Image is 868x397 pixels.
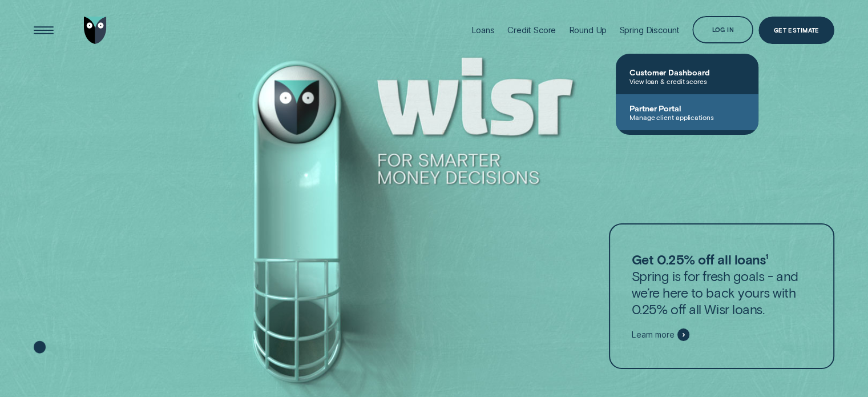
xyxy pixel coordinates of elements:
[616,94,758,130] a: Partner PortalManage client applications
[629,103,745,113] span: Partner Portal
[632,251,812,318] p: Spring is for fresh goals - and we’re here to back yours with 0.25% off all Wisr loans.
[758,17,834,44] a: Get Estimate
[471,25,495,35] div: Loans
[84,17,107,44] img: Wisr
[609,223,835,368] a: Get 0.25% off all loans¹Spring is for fresh goals - and we’re here to back yours with 0.25% off a...
[507,25,556,35] div: Credit Score
[629,77,745,85] span: View loan & credit scores
[30,17,57,44] button: Open Menu
[632,251,769,267] strong: Get 0.25% off all loans¹
[692,16,753,43] button: Log in
[619,25,680,35] div: Spring Discount
[568,25,607,35] div: Round Up
[616,58,758,94] a: Customer DashboardView loan & credit scores
[629,67,745,77] span: Customer Dashboard
[632,330,675,340] span: Learn more
[629,113,745,121] span: Manage client applications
